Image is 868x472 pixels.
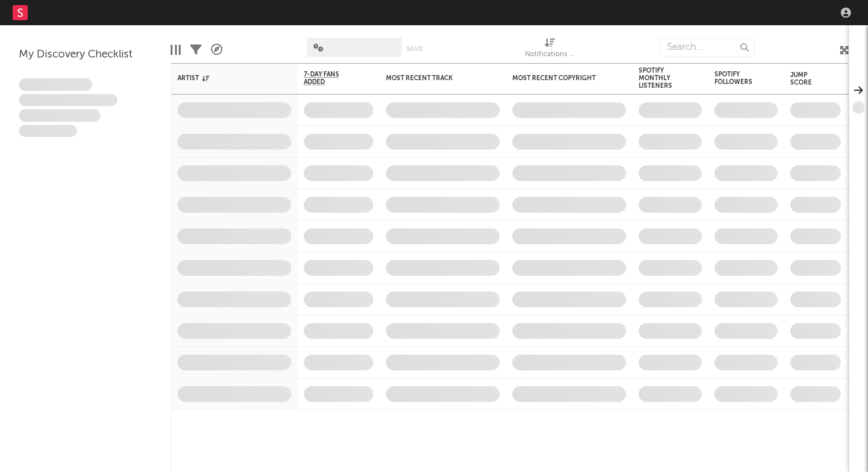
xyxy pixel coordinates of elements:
div: Spotify Monthly Listeners [639,67,683,90]
span: Praesent ac interdum [19,109,100,122]
div: Filters [190,32,202,68]
span: Lorem ipsum dolor [19,78,92,91]
div: Most Recent Track [386,74,481,82]
div: A&R Pipeline [211,32,222,68]
button: Save [406,45,423,52]
input: Search... [660,38,755,57]
span: Integer aliquet in purus et [19,94,118,107]
div: Artist [178,74,272,82]
div: Notifications (Artist) [525,32,576,68]
div: Jump Score [790,71,822,86]
div: Most Recent Copyright [512,74,607,82]
span: Aliquam viverra [19,125,77,138]
div: My Discovery Checklist [19,47,152,62]
span: 7-Day Fans Added [304,71,354,86]
div: Notifications (Artist) [525,47,576,62]
div: Edit Columns [171,32,181,68]
div: Spotify Followers [714,71,759,86]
